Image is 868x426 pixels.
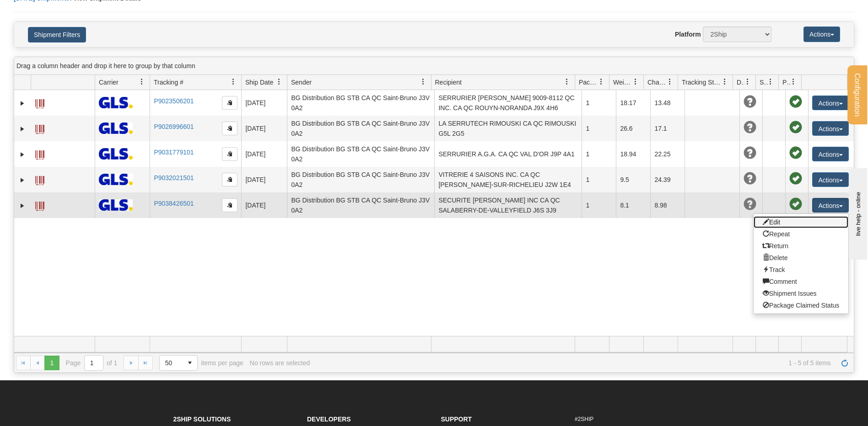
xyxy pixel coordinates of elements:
span: Page sizes drop down [159,355,198,371]
td: 24.39 [650,167,685,192]
span: Unknown [744,121,756,134]
td: 13.48 [650,90,685,116]
a: Pickup Status filter column settings [786,74,801,90]
a: Weight filter column settings [628,74,643,90]
button: Copy to clipboard [222,147,237,161]
button: Actions [812,96,849,110]
td: VITRERIE 4 SAISONS INC. CA QC [PERSON_NAME]-SUR-RICHELIEU J2W 1E4 [434,167,582,192]
a: Shipment Issues [754,288,848,299]
a: Delivery Status filter column settings [740,74,755,90]
td: [DATE] [241,192,287,218]
a: Label [35,95,44,110]
span: Unknown [744,198,756,211]
td: 26.6 [616,116,650,141]
a: Packages filter column settings [593,74,609,90]
img: 17 - GLS Canada [99,174,133,185]
span: Pickup Status [782,78,790,87]
td: 9.5 [616,167,650,192]
td: BG Distribution BG STB CA QC Saint-Bruno J3V 0A2 [287,116,434,141]
button: Actions [812,172,849,187]
a: Label [35,197,44,212]
a: Sender filter column settings [415,74,431,90]
td: SERRURIER [PERSON_NAME] 9009-8112 QC INC. CA QC ROUYN-NORANDA J9X 4H6 [434,90,582,116]
span: Tracking Status [682,78,722,87]
a: Recipient filter column settings [559,74,575,90]
span: Unknown [744,172,756,185]
span: Recipient [435,78,462,87]
span: 1 - 5 of 5 items [316,359,831,367]
span: Pickup Successfully created [789,96,802,108]
a: P9038426501 [154,200,194,207]
iframe: chat widget [847,166,867,260]
td: 1 [582,141,616,167]
a: P9032021501 [154,174,194,181]
a: P9031779101 [154,149,194,156]
span: Sender [291,78,312,87]
button: Actions [812,121,849,136]
button: Shipment Filters [28,27,86,43]
a: Label [35,121,44,135]
a: Tracking # filter column settings [226,74,241,90]
td: 8.1 [616,192,650,218]
td: [DATE] [241,90,287,116]
input: Page 1 [85,356,103,370]
td: BG Distribution BG STB CA QC Saint-Bruno J3V 0A2 [287,192,434,218]
span: select [183,356,197,370]
a: Edit [754,216,848,228]
img: 17 - GLS Canada [99,148,133,160]
strong: 2Ship Solutions [173,415,231,423]
td: BG Distribution BG STB CA QC Saint-Bruno J3V 0A2 [287,90,434,116]
a: Charge filter column settings [662,74,678,90]
td: 18.17 [616,90,650,116]
td: [DATE] [241,167,287,192]
img: 17 - GLS Canada [99,122,133,134]
td: 1 [582,192,616,218]
span: Weight [613,78,632,87]
button: Copy to clipboard [222,198,237,212]
strong: Developers [307,415,351,423]
button: Actions [803,27,840,42]
a: Expand [18,150,27,159]
td: SERRURIER A.G.A. CA QC VAL D'OR J9P 4A1 [434,141,582,167]
td: SECURITE [PERSON_NAME] INC CA QC SALABERRY-DE-VALLEYFIELD J6S 3J9 [434,192,582,218]
span: Charge [647,78,667,87]
td: BG Distribution BG STB CA QC Saint-Bruno J3V 0A2 [287,167,434,192]
button: Actions [812,198,849,213]
span: Tracking # [154,78,183,87]
td: [DATE] [241,116,287,141]
span: Page of 1 [66,355,118,371]
button: Configuration [847,65,867,124]
td: 17.1 [650,116,685,141]
span: Pickup Successfully created [789,198,802,211]
span: Pickup Successfully created [789,147,802,160]
span: Unknown [744,96,756,108]
td: 22.25 [650,141,685,167]
a: Track [754,264,848,276]
span: Unknown [744,147,756,160]
button: Actions [812,147,849,161]
div: grid grouping header [14,57,854,75]
span: Shipment Issues [760,78,767,87]
td: 1 [582,167,616,192]
td: LA SERRUTECH RIMOUSKI CA QC RIMOUSKI G5L 2G5 [434,116,582,141]
img: 17 - GLS Canada [99,97,133,108]
a: Label [35,172,44,186]
td: 1 [582,116,616,141]
span: Packages [579,78,598,87]
a: Expand [18,99,27,108]
span: Page 1 [44,356,59,370]
span: Pickup Successfully created [789,121,802,134]
button: Copy to clipboard [222,96,237,110]
a: Repeat [754,228,848,240]
span: items per page [159,355,243,371]
span: Carrier [99,78,119,87]
h6: #2SHIP [575,416,695,422]
a: Expand [18,176,27,185]
button: Copy to clipboard [222,173,237,186]
strong: Support [441,415,472,423]
label: Platform [675,30,701,39]
a: Label [35,146,44,161]
a: Expand [18,124,27,133]
a: Package Claimed Status [754,299,848,311]
a: Delete shipment [754,252,848,264]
